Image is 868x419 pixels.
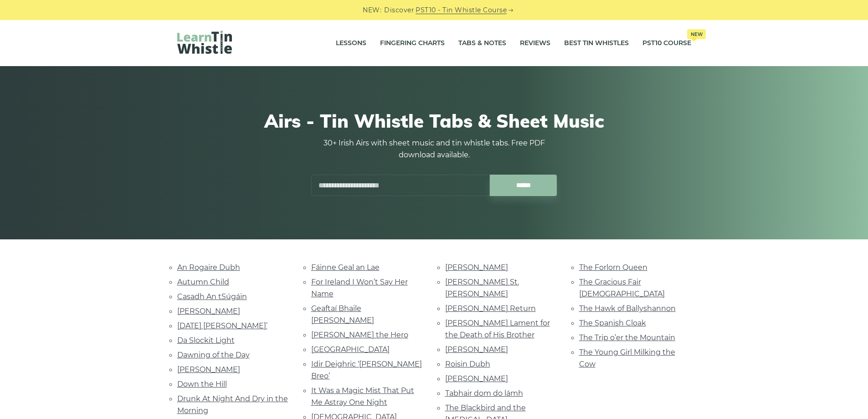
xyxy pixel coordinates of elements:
[380,32,445,55] a: Fingering Charts
[311,304,374,325] a: Geaftaí Bhaile [PERSON_NAME]
[311,263,380,272] a: Fáinne Geal an Lae
[579,304,676,313] a: The Hawk of Ballyshannon
[311,278,408,298] a: For Ireland I Won’t Say Her Name
[311,137,557,161] p: 30+ Irish Airs with sheet music and tin whistle tabs. Free PDF download available.
[445,304,536,313] a: [PERSON_NAME] Return
[177,365,240,374] a: [PERSON_NAME]
[311,386,414,407] a: It Was a Magic Mist That Put Me Astray One Night
[579,263,647,272] a: The Forlorn Queen
[445,389,523,398] a: Tabhair dom do lámh
[177,321,267,330] a: [DATE] [PERSON_NAME]’
[445,319,550,339] a: [PERSON_NAME] Lament for the Death of His Brother
[642,32,691,55] a: PST10 CourseNew
[177,292,247,301] a: Casadh An tSúgáin
[445,278,519,298] a: [PERSON_NAME] St. [PERSON_NAME]
[336,32,366,55] a: Lessons
[579,333,675,342] a: The Trip o’er the Mountain
[311,360,422,380] a: Idir Deighric ‘[PERSON_NAME] Breo’
[311,345,390,354] a: [GEOGRAPHIC_DATA]
[311,331,408,339] a: [PERSON_NAME] the Hero
[579,348,675,368] a: The Young Girl Milking the Cow
[177,31,232,54] img: LearnTinWhistle.com
[177,307,240,316] a: [PERSON_NAME]
[177,351,250,359] a: Dawning of the Day
[564,32,629,55] a: Best Tin Whistles
[445,360,490,368] a: Roisin Dubh
[520,32,550,55] a: Reviews
[177,110,691,132] h1: Airs - Tin Whistle Tabs & Sheet Music
[445,374,508,383] a: [PERSON_NAME]
[579,278,665,298] a: The Gracious Fair [DEMOGRAPHIC_DATA]
[445,345,508,354] a: [PERSON_NAME]
[177,278,229,286] a: Autumn Child
[579,319,646,327] a: The Spanish Cloak
[177,263,240,272] a: An Rogaire Dubh
[687,29,706,39] span: New
[445,263,508,272] a: [PERSON_NAME]
[458,32,506,55] a: Tabs & Notes
[177,394,288,415] a: Drunk At Night And Dry in the Morning
[177,336,235,345] a: Da Slockit Light
[177,380,227,388] a: Down the Hill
